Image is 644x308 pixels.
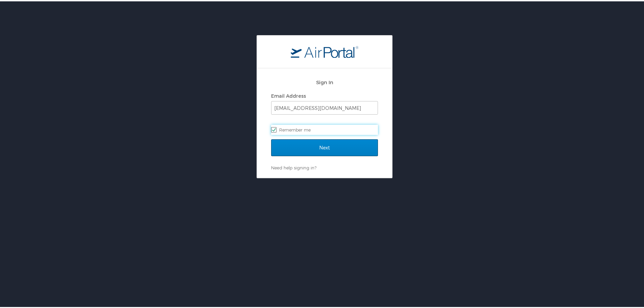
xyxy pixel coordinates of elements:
h2: Sign In [271,77,378,85]
a: Need help signing in? [271,164,316,169]
label: Email Address [271,92,306,97]
img: logo [291,44,358,56]
input: Next [271,138,378,155]
label: Remember me [271,123,378,134]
